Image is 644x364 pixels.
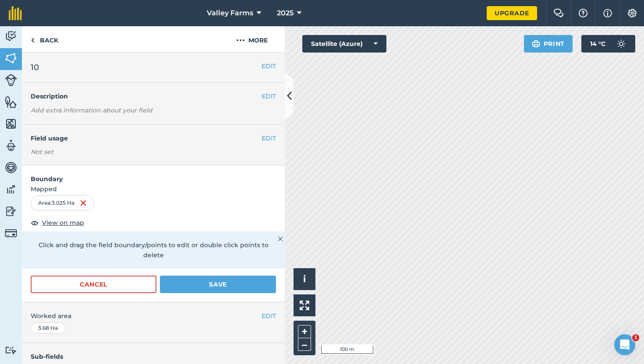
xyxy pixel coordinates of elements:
img: svg+xml;base64,PD94bWwgdmVyc2lvbj0iMS4wIiBlbmNvZGluZz0idXRmLTgiPz4KPCEtLSBHZW5lcmF0b3I6IEFkb2JlIE... [5,74,17,86]
img: svg+xml;base64,PD94bWwgdmVyc2lvbj0iMS4wIiBlbmNvZGluZz0idXRmLTgiPz4KPCEtLSBHZW5lcmF0b3I6IEFkb2JlIE... [5,227,17,239]
h4: Boundary [22,165,285,184]
img: svg+xml;base64,PHN2ZyB4bWxucz0iaHR0cDovL3d3dy53My5vcmcvMjAwMC9zdmciIHdpZHRoPSIxNiIgaGVpZ2h0PSIyNC... [80,198,87,208]
img: svg+xml;base64,PD94bWwgdmVyc2lvbj0iMS4wIiBlbmNvZGluZz0idXRmLTgiPz4KPCEtLSBHZW5lcmF0b3I6IEFkb2JlIE... [5,30,17,43]
img: svg+xml;base64,PD94bWwgdmVyc2lvbj0iMS4wIiBlbmNvZGluZz0idXRmLTgiPz4KPCEtLSBHZW5lcmF0b3I6IEFkb2JlIE... [5,205,17,218]
div: Not set [31,147,276,156]
span: Worked area [31,311,276,321]
span: View on map [42,218,84,227]
button: – [298,338,311,351]
button: Cancel [31,276,156,293]
img: svg+xml;base64,PD94bWwgdmVyc2lvbj0iMS4wIiBlbmNvZGluZz0idXRmLTgiPz4KPCEtLSBHZW5lcmF0b3I6IEFkb2JlIE... [612,35,630,52]
img: A cog icon [627,9,637,17]
span: 1 [632,334,639,341]
img: svg+xml;base64,PHN2ZyB4bWxucz0iaHR0cDovL3d3dy53My5vcmcvMjAwMC9zdmciIHdpZHRoPSIyMCIgaGVpZ2h0PSIyNC... [236,35,245,45]
span: i [303,273,306,284]
iframe: Intercom live chat [614,334,635,355]
img: svg+xml;base64,PD94bWwgdmVyc2lvbj0iMS4wIiBlbmNvZGluZz0idXRmLTgiPz4KPCEtLSBHZW5lcmF0b3I6IEFkb2JlIE... [5,346,17,354]
img: svg+xml;base64,PD94bWwgdmVyc2lvbj0iMS4wIiBlbmNvZGluZz0idXRmLTgiPz4KPCEtLSBHZW5lcmF0b3I6IEFkb2JlIE... [5,161,17,174]
button: + [298,325,311,338]
span: Mapped [22,184,285,194]
div: 3.68 Ha [31,322,65,334]
button: View on map [31,217,84,228]
img: fieldmargin Logo [9,6,22,20]
button: More [219,26,285,52]
button: 14 °C [581,35,635,52]
span: 2025 [277,8,294,18]
img: svg+xml;base64,PHN2ZyB4bWxucz0iaHR0cDovL3d3dy53My5vcmcvMjAwMC9zdmciIHdpZHRoPSI1NiIgaGVpZ2h0PSI2MC... [5,52,17,65]
h4: Field usage [31,133,262,143]
button: EDIT [262,311,276,321]
img: svg+xml;base64,PHN2ZyB4bWxucz0iaHR0cDovL3d3dy53My5vcmcvMjAwMC9zdmciIHdpZHRoPSIxNyIgaGVpZ2h0PSIxNy... [603,8,612,18]
img: svg+xml;base64,PHN2ZyB4bWxucz0iaHR0cDovL3d3dy53My5vcmcvMjAwMC9zdmciIHdpZHRoPSIxOCIgaGVpZ2h0PSIyNC... [31,217,39,228]
img: svg+xml;base64,PHN2ZyB4bWxucz0iaHR0cDovL3d3dy53My5vcmcvMjAwMC9zdmciIHdpZHRoPSIxOSIgaGVpZ2h0PSIyNC... [532,38,540,49]
img: A question mark icon [578,9,588,17]
img: svg+xml;base64,PD94bWwgdmVyc2lvbj0iMS4wIiBlbmNvZGluZz0idXRmLTgiPz4KPCEtLSBHZW5lcmF0b3I6IEFkb2JlIE... [5,183,17,196]
img: svg+xml;base64,PHN2ZyB4bWxucz0iaHR0cDovL3d3dy53My5vcmcvMjAwMC9zdmciIHdpZHRoPSIyMiIgaGVpZ2h0PSIzMC... [278,234,283,244]
button: Save [160,276,276,293]
button: EDIT [262,91,276,101]
button: EDIT [262,133,276,143]
img: Two speech bubbles overlapping with the left bubble in the forefront [553,9,564,17]
a: Upgrade [487,6,537,20]
span: 10 [31,61,39,73]
button: i [294,268,315,290]
img: svg+xml;base64,PD94bWwgdmVyc2lvbj0iMS4wIiBlbmNvZGluZz0idXRmLTgiPz4KPCEtLSBHZW5lcmF0b3I6IEFkb2JlIE... [5,139,17,152]
h4: Description [31,91,276,101]
img: svg+xml;base64,PHN2ZyB4bWxucz0iaHR0cDovL3d3dy53My5vcmcvMjAwMC9zdmciIHdpZHRoPSI5IiBoZWlnaHQ9IjI0Ii... [31,35,35,45]
div: Area : 3.025 Ha [31,196,94,210]
img: Four arrows, one pointing top left, one top right, one bottom right and the last bottom left [300,301,309,310]
span: Valley Farms [207,8,253,18]
img: svg+xml;base64,PHN2ZyB4bWxucz0iaHR0cDovL3d3dy53My5vcmcvMjAwMC9zdmciIHdpZHRoPSI1NiIgaGVpZ2h0PSI2MC... [5,95,17,108]
a: Back [22,26,67,52]
em: Add extra information about your field [31,106,152,114]
button: EDIT [262,61,276,71]
button: Print [524,35,573,52]
h4: Sub-fields [22,352,285,361]
img: svg+xml;base64,PHN2ZyB4bWxucz0iaHR0cDovL3d3dy53My5vcmcvMjAwMC9zdmciIHdpZHRoPSI1NiIgaGVpZ2h0PSI2MC... [5,117,17,130]
button: Satellite (Azure) [302,35,386,52]
p: Click and drag the field boundary/points to edit or double click points to delete [31,240,276,260]
span: 14 ° C [590,35,605,52]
